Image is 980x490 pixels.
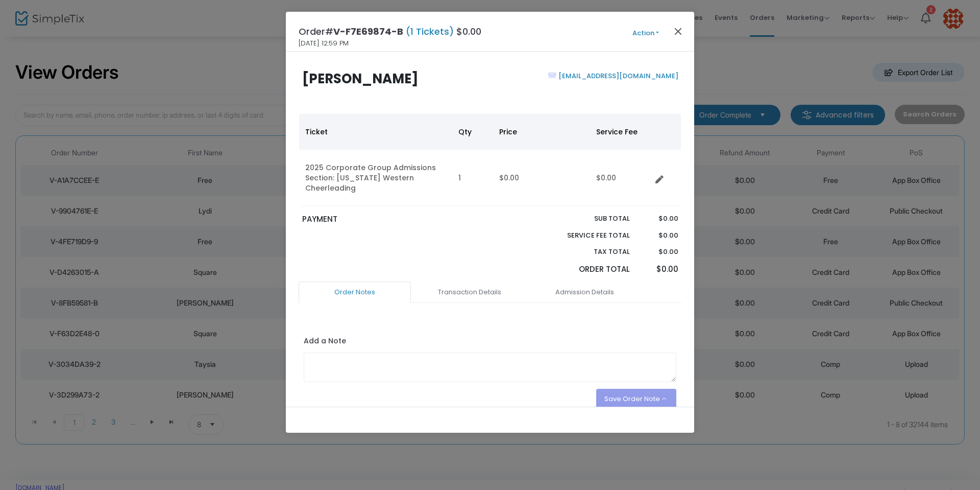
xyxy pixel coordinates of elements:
[543,247,630,257] p: Tax Total
[590,114,651,150] th: Service Fee
[304,336,346,349] label: Add a Note
[299,38,349,49] span: [DATE] 12:59 PM
[299,282,411,303] a: Order Notes
[493,150,590,206] td: $0.00
[452,114,493,150] th: Qty
[615,28,676,39] button: Action
[333,25,403,38] span: V-F7E69874-B
[640,247,678,257] p: $0.00
[672,25,685,38] button: Close
[413,282,526,303] a: Transaction Details
[403,25,456,38] span: (1 Tickets)
[302,214,485,225] p: PAYMENT
[543,264,630,275] p: Order Total
[528,282,641,303] a: Admission Details
[299,114,452,150] th: Ticket
[640,230,678,241] p: $0.00
[299,150,452,206] td: 2025 Corporate Group Admissions Section: [US_STATE] Western Cheerleading
[640,214,678,224] p: $0.00
[543,230,630,241] p: Service Fee Total
[640,264,678,275] p: $0.00
[543,214,630,224] p: Sub total
[556,71,678,81] a: [EMAIL_ADDRESS][DOMAIN_NAME]
[302,69,419,88] b: [PERSON_NAME]
[590,150,651,206] td: $0.00
[452,150,493,206] td: 1
[493,114,590,150] th: Price
[299,114,681,206] div: Data table
[299,25,481,38] h4: Order# $0.00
